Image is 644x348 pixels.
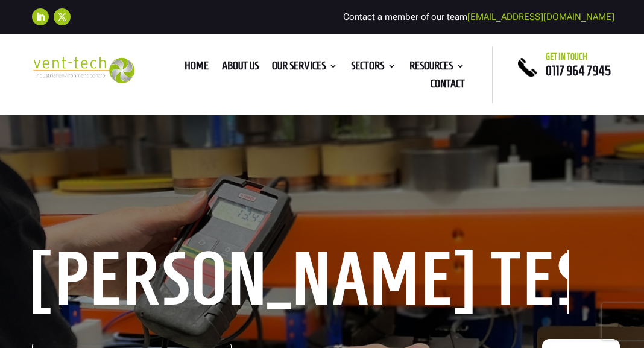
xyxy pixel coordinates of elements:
[222,62,259,75] a: About us
[32,250,569,314] h1: [PERSON_NAME] Testing
[351,62,396,75] a: Sectors
[272,62,338,75] a: Our Services
[546,52,587,62] span: Get in touch
[409,62,465,75] a: Resources
[185,62,209,75] a: Home
[467,11,614,22] a: [EMAIL_ADDRESS][DOMAIN_NAME]
[32,8,49,25] a: Follow on LinkedIn
[343,11,614,22] span: Contact a member of our team
[32,57,134,83] img: 2023-09-27T08_35_16.549ZVENT-TECH---Clear-background
[54,8,71,25] a: Follow on X
[431,80,465,93] a: Contact
[546,63,611,78] a: 0117 964 7945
